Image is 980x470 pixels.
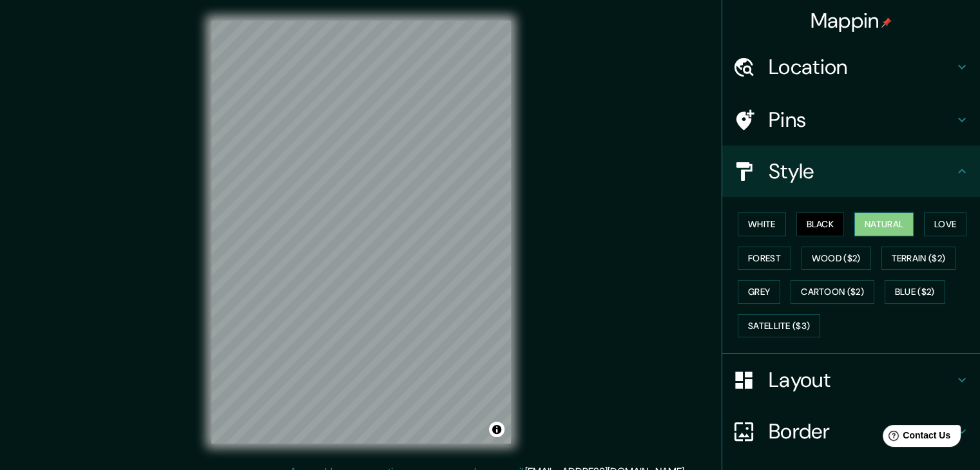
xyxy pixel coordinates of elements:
h4: Style [769,158,954,184]
img: pin-icon.png [881,17,892,28]
button: Forest [738,247,791,270]
button: Satellite ($3) [738,314,820,338]
button: Blue ($2) [885,280,945,304]
button: Toggle attribution [489,422,504,437]
button: Terrain ($2) [881,247,956,270]
h4: Border [769,418,954,444]
canvas: Map [211,21,511,444]
div: Location [722,41,980,93]
div: Pins [722,94,980,146]
div: Layout [722,354,980,406]
h4: Layout [769,367,954,393]
div: Style [722,146,980,197]
h4: Mappin [811,8,892,33]
button: White [738,212,786,236]
button: Black [796,212,845,236]
button: Natural [854,212,914,236]
button: Grey [738,280,780,304]
button: Cartoon ($2) [791,280,874,304]
button: Wood ($2) [802,247,871,270]
iframe: Help widget launcher [865,420,966,456]
h4: Location [769,54,954,80]
h4: Pins [769,107,954,133]
button: Love [924,212,966,236]
div: Border [722,406,980,457]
